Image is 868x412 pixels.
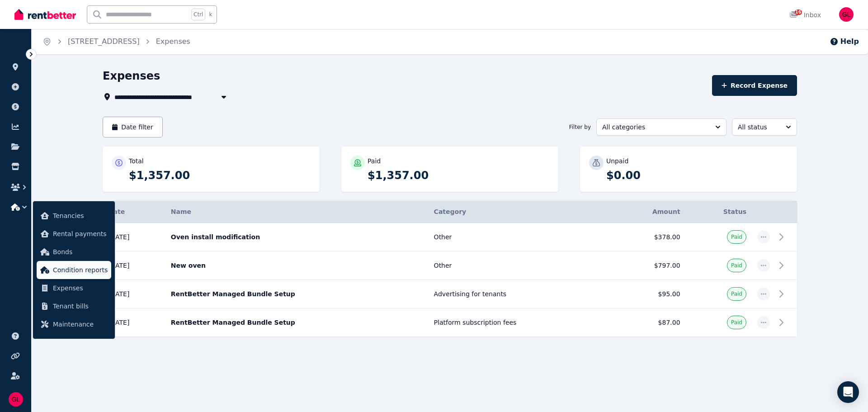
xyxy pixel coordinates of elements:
[37,207,111,225] a: Tenancies
[610,223,686,251] td: $378.00
[731,233,742,241] span: Paid
[68,37,140,46] a: [STREET_ADDRESS]
[171,318,423,327] p: RentBetter Managed Bundle Setup
[368,156,381,166] p: Paid
[171,289,423,298] p: RentBetter Managed Bundle Setup
[686,201,752,223] th: Status
[789,10,821,19] div: Inbox
[738,123,778,132] span: All status
[129,156,144,166] p: Total
[14,8,76,21] img: RentBetter
[368,168,549,183] p: $1,357.00
[103,251,165,280] td: [DATE]
[37,261,111,279] a: Condition reports
[37,243,111,261] a: Bonds
[103,280,165,308] td: [DATE]
[37,225,111,243] a: Rental payments
[37,315,111,333] a: Maintenance
[610,308,686,337] td: $87.00
[429,280,610,308] td: Advertising for tenants
[610,280,686,308] td: $95.00
[731,319,742,326] span: Paid
[156,37,190,46] a: Expenses
[53,228,108,239] span: Rental payments
[606,168,788,183] p: $0.00
[731,290,742,298] span: Paid
[602,123,708,132] span: All categories
[53,301,108,312] span: Tenant bills
[839,7,854,22] img: Guang Xu LIN
[171,232,423,242] p: Oven install modification
[429,223,610,251] td: Other
[9,392,23,407] img: Guang Xu LIN
[610,251,686,280] td: $797.00
[53,210,108,221] span: Tenancies
[209,11,212,18] span: k
[103,223,165,251] td: [DATE]
[103,308,165,337] td: [DATE]
[37,279,111,297] a: Expenses
[37,297,111,315] a: Tenant bills
[129,168,311,183] p: $1,357.00
[191,9,205,20] span: Ctrl
[429,308,610,337] td: Platform subscription fees
[712,75,797,96] button: Record Expense
[53,319,108,330] span: Maintenance
[171,261,423,270] p: New oven
[103,201,165,223] th: Date
[429,201,610,223] th: Category
[732,118,797,136] button: All status
[731,262,742,269] span: Paid
[837,381,859,403] div: Open Intercom Messenger
[103,117,163,137] button: Date filter
[53,246,108,257] span: Bonds
[103,69,160,83] h1: Expenses
[53,265,108,275] span: Condition reports
[596,118,726,136] button: All categories
[606,156,628,166] p: Unpaid
[569,123,591,131] span: Filter by
[429,251,610,280] td: Other
[53,283,108,294] span: Expenses
[165,201,429,223] th: Name
[830,36,859,47] button: Help
[32,29,201,54] nav: Breadcrumb
[795,9,802,15] span: 16
[610,201,686,223] th: Amount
